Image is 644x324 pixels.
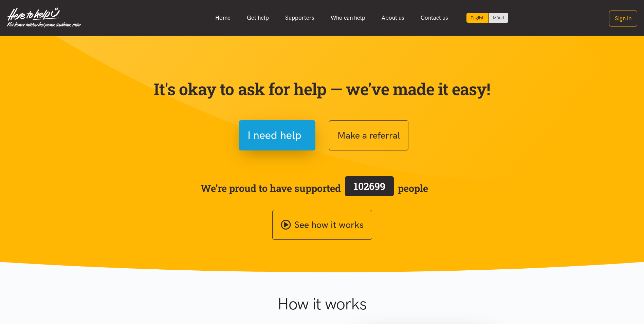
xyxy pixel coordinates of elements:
[152,79,492,99] p: It's okay to ask for help — we've made it easy!
[201,175,428,201] span: We’re proud to have supported people
[207,11,239,25] a: Home
[609,11,637,26] button: Sign in
[489,13,508,23] a: Switch to Te Reo Māori
[277,11,323,25] a: Supporters
[354,180,385,193] span: 102699
[239,11,277,25] a: Get help
[247,127,301,144] span: I need help
[466,13,509,23] div: Language toggle
[466,13,489,23] div: Current language
[239,120,315,150] button: I need help
[329,120,408,150] button: Make a referral
[373,11,412,25] a: About us
[412,11,456,25] a: Contact us
[7,7,81,28] img: Home
[341,175,398,201] a: 102699
[272,210,372,240] a: See how it works
[323,11,373,25] a: Who can help
[211,294,433,314] h1: How it works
